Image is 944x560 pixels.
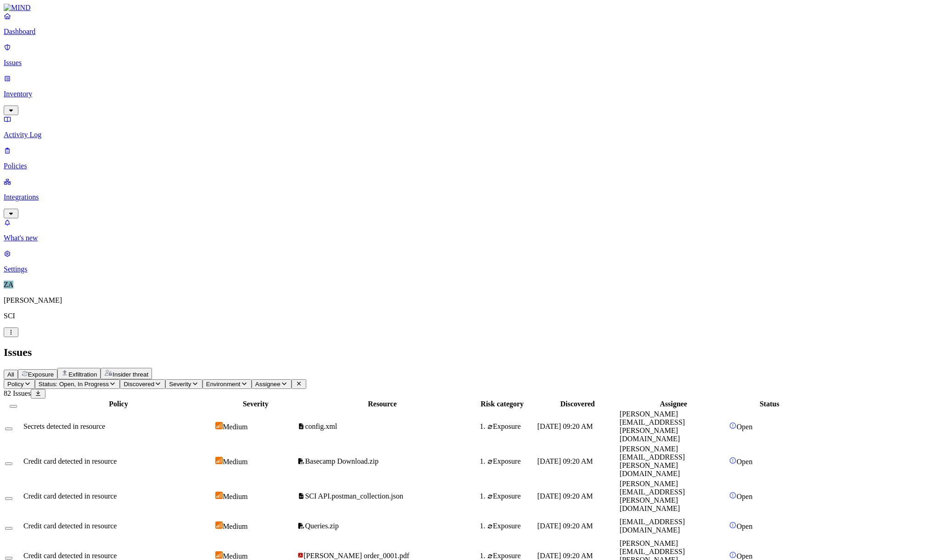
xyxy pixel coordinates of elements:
div: Exposure [487,457,535,466]
img: status-open [729,551,736,559]
img: MIND [4,4,31,12]
p: Policies [4,162,940,170]
img: severity-medium [215,492,223,499]
span: Queries.zip [305,522,338,530]
button: Select row [5,462,12,465]
span: Status: Open, In Progress [39,381,109,388]
span: Policy [7,381,24,388]
span: Assignee [255,381,281,388]
span: Medium [223,458,247,466]
span: Secrets detected in resource [23,422,105,430]
span: Severity [169,381,191,388]
span: Open [736,552,753,560]
span: Insider threat [112,371,148,378]
img: status-open [729,492,736,499]
a: Activity Log [4,115,940,139]
span: ZA [4,281,13,288]
span: Exposure [28,371,54,378]
span: Credit card detected in resource [23,552,117,560]
div: Severity [215,400,296,408]
span: [DATE] 09:20 AM [537,522,593,530]
span: Environment [206,381,241,388]
span: Open [736,522,753,530]
span: [PERSON_NAME][EMAIL_ADDRESS][PERSON_NAME][DOMAIN_NAME] [619,445,685,477]
a: Policies [4,146,940,170]
p: Integrations [4,193,940,201]
span: Open [736,458,753,466]
div: Exposure [487,552,535,560]
img: status-open [729,457,736,464]
span: Medium [223,493,247,500]
div: Resource [298,400,467,408]
span: [DATE] 09:20 AM [537,457,593,465]
button: Select row [5,427,12,430]
p: Settings [4,265,940,273]
span: [EMAIL_ADDRESS][DOMAIN_NAME] [619,518,685,534]
span: Medium [223,522,247,530]
a: What's new [4,218,940,242]
img: severity-medium [215,521,223,529]
img: severity-medium [215,457,223,464]
button: Select all [10,405,17,408]
a: Settings [4,250,940,273]
span: Credit card detected in resource [23,492,117,500]
img: status-open [729,521,736,529]
div: Policy [23,400,214,408]
h2: Issues [4,346,940,359]
p: Inventory [4,90,940,98]
span: Medium [223,552,247,560]
span: Open [736,493,753,500]
a: MIND [4,4,940,12]
span: Exfiltration [68,371,97,378]
button: Select row [5,557,12,560]
div: Exposure [487,492,535,500]
span: Medium [223,423,247,431]
div: Status [729,400,809,408]
a: Inventory [4,74,940,114]
span: 82 Issues [4,389,31,397]
span: All [7,371,14,378]
div: Assignee [619,400,727,408]
div: Discovered [537,400,618,408]
img: severity-medium [215,551,223,559]
img: adobe-pdf [298,552,303,558]
span: Open [736,423,753,431]
span: Credit card detected in resource [23,522,117,530]
span: [PERSON_NAME][EMAIL_ADDRESS][PERSON_NAME][DOMAIN_NAME] [619,480,685,512]
p: [PERSON_NAME] [4,296,940,305]
span: [DATE] 09:20 AM [537,552,593,560]
p: Dashboard [4,28,940,36]
span: [PERSON_NAME][EMAIL_ADDRESS][PERSON_NAME][DOMAIN_NAME] [619,410,685,443]
div: Risk category [469,400,535,408]
a: Issues [4,43,940,67]
button: Select row [5,527,12,530]
div: Exposure [487,422,535,431]
span: Credit card detected in resource [23,457,117,465]
span: [DATE] 09:20 AM [537,422,593,430]
button: Select row [5,497,12,500]
p: What's new [4,234,940,242]
span: [PERSON_NAME] order_0001.pdf [303,552,409,560]
p: SCI [4,312,940,320]
img: status-open [729,422,736,429]
div: Exposure [487,522,535,530]
img: severity-medium [215,422,223,429]
span: [DATE] 09:20 AM [537,492,593,500]
p: Activity Log [4,131,940,139]
span: config.xml [305,422,337,430]
span: SCI API.postman_collection.json [305,492,403,500]
a: Integrations [4,177,940,217]
span: Basecamp Download.zip [305,457,378,465]
span: Discovered [124,381,154,388]
a: Dashboard [4,12,940,36]
p: Issues [4,59,940,67]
